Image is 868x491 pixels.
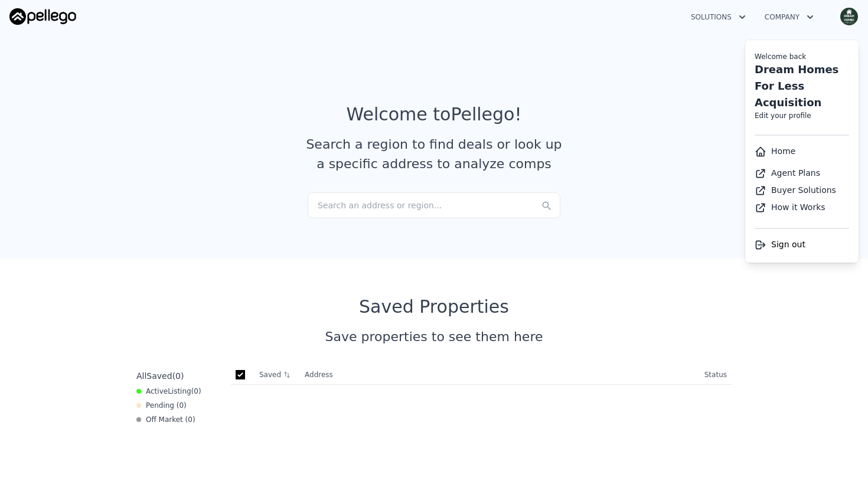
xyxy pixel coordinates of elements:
div: Welcome back [755,52,849,61]
th: Address [300,365,700,385]
div: Save properties to see them here [132,327,736,346]
div: Saved Properties [132,296,736,317]
div: Search an address or region... [308,192,560,218]
a: Edit your profile [755,112,811,120]
th: Saved [254,365,300,384]
div: Pending ( 0 ) [136,401,187,410]
span: Active ( 0 ) [146,387,201,396]
a: Home [755,146,795,156]
img: avatar [840,7,859,26]
div: Search a region to find deals or look up a specific address to analyze comps [302,135,566,174]
th: Status [700,365,732,385]
span: Sign out [771,240,805,249]
button: Sign out [755,238,805,251]
a: Agent Plans [755,168,820,178]
img: Pellego [9,8,76,25]
a: Dream Homes For Less Acquisition [755,63,838,109]
div: Off Market ( 0 ) [136,415,195,424]
span: Saved [146,371,172,381]
a: How it Works [755,202,825,212]
div: All ( 0 ) [136,370,184,382]
a: Buyer Solutions [755,185,836,195]
span: Listing [168,387,191,395]
button: Company [755,6,823,28]
button: Solutions [681,6,755,28]
div: Welcome to Pellego ! [347,104,522,125]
